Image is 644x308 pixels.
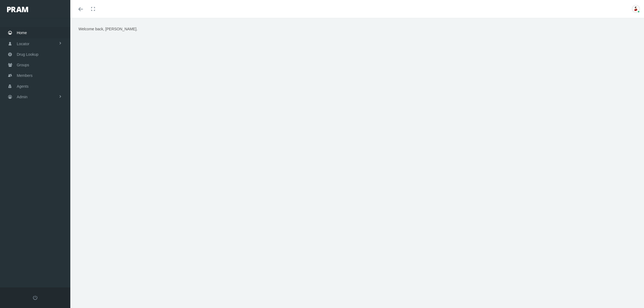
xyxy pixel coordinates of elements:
[17,92,28,102] span: Admin
[17,70,32,81] span: Members
[17,81,29,91] span: Agents
[17,39,29,49] span: Locator
[632,5,640,13] img: S_Profile_Picture_701.jpg
[7,7,28,12] img: PRAM_20_x_78.png
[17,28,27,38] span: Home
[17,49,38,60] span: Drug Lookup
[78,27,137,31] span: Welcome back, [PERSON_NAME].
[17,60,29,70] span: Groups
